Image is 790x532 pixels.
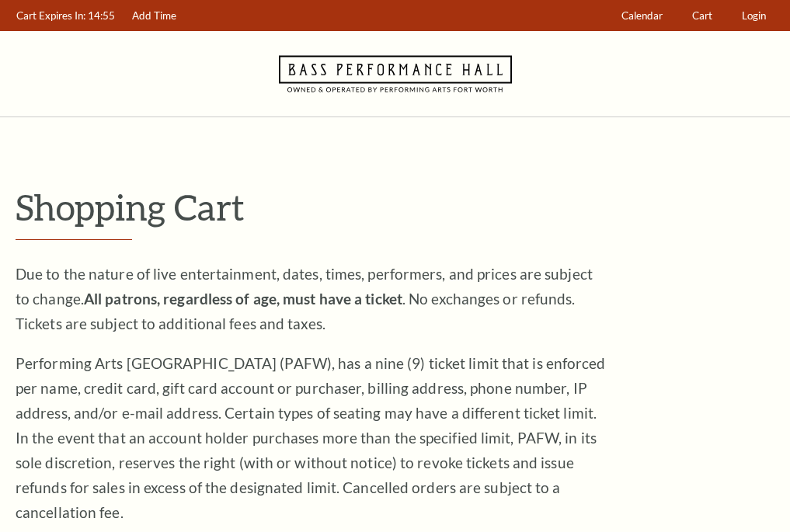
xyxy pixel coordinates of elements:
[735,1,774,31] a: Login
[84,290,402,308] strong: All patrons, regardless of age, must have a ticket
[692,9,712,22] span: Cart
[742,9,766,22] span: Login
[16,9,85,22] span: Cart Expires In:
[16,187,774,227] p: Shopping Cart
[621,9,663,22] span: Calendar
[125,1,184,31] a: Add Time
[16,351,606,525] p: Performing Arts [GEOGRAPHIC_DATA] (PAFW), has a nine (9) ticket limit that is enforced per name, ...
[685,1,720,31] a: Cart
[88,9,115,22] span: 14:55
[614,1,670,31] a: Calendar
[16,265,593,332] span: Due to the nature of live entertainment, dates, times, performers, and prices are subject to chan...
